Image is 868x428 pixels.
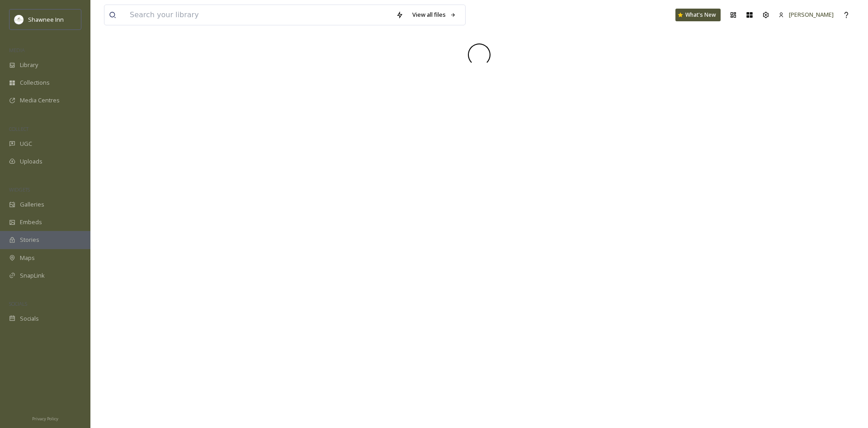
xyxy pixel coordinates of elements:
span: Socials [20,314,39,323]
span: UGC [20,139,32,148]
span: Media Centres [20,96,60,105]
span: [PERSON_NAME] [789,10,834,19]
a: Privacy Policy [32,413,58,423]
span: Collections [20,78,50,87]
span: SOCIALS [9,300,27,307]
span: Library [20,61,38,69]
span: Galleries [20,200,44,209]
span: Embeds [20,218,42,226]
input: Search your library [125,5,392,25]
a: What's New [675,9,721,21]
span: WIDGETS [9,186,30,193]
span: SnapLink [20,271,45,280]
a: View all files [408,6,461,24]
span: COLLECT [9,125,28,132]
span: MEDIA [9,47,25,53]
span: Stories [20,236,39,244]
img: shawnee-300x300.jpg [14,15,24,24]
span: Uploads [20,157,42,166]
span: Maps [20,254,35,262]
span: Privacy Policy [32,416,58,422]
a: [PERSON_NAME] [774,6,838,24]
span: Shawnee Inn [28,15,64,24]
